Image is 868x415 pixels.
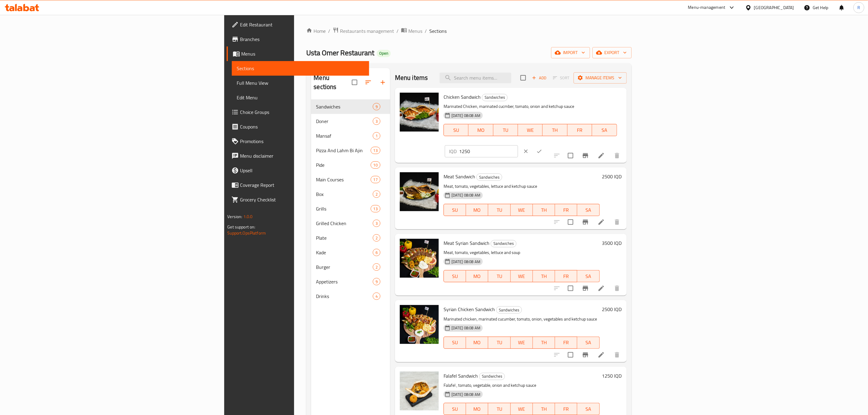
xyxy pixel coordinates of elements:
[311,99,390,114] div: Sandwiches9
[227,213,242,221] span: Version:
[602,172,622,181] h6: 2500 IQD
[240,196,364,203] span: Grocery Checklist
[429,27,447,35] span: Sections
[396,27,399,35] li: /
[513,405,530,413] span: WE
[754,4,794,11] div: [GEOGRAPHIC_DATA]
[598,152,605,159] a: Edit menu item
[400,305,439,344] img: Syrian Chicken Sandwich
[400,93,439,132] img: Chicken Sandwich
[533,145,546,158] button: ok
[232,61,369,76] a: Sections
[558,338,575,347] span: FR
[371,161,380,169] div: items
[602,239,622,247] h6: 3500 IQD
[444,183,600,190] p: Meat, tomato, vegetables, lettuce and ketchup sauce
[598,285,605,292] a: Edit menu item
[577,270,599,282] button: SA
[227,134,369,149] a: Promotions
[688,4,726,11] div: Menu-management
[316,205,370,212] span: Grills
[316,190,372,198] div: Box
[530,73,549,83] button: Add
[577,337,599,349] button: SA
[373,103,380,110] div: items
[610,281,624,296] button: delete
[491,338,508,347] span: TU
[243,213,253,221] span: 1.0.0
[545,126,565,135] span: TH
[316,278,372,285] div: Appetizers
[227,119,369,134] a: Coupons
[482,94,508,101] div: Sandwiches
[444,204,466,216] button: SU
[602,372,622,380] h6: 1250 IQD
[401,27,422,35] a: Menus
[496,126,516,135] span: TU
[449,148,457,155] p: IQD
[466,270,488,282] button: MO
[373,235,380,241] span: 2
[488,204,510,216] button: TU
[444,103,617,110] p: Marinated Chicken, marinated cucmber, tomato, onion and ketchup sauce
[491,272,508,281] span: TU
[227,46,369,61] a: Menus
[449,113,483,118] span: [DATE] 08:08 AM
[306,27,631,35] nav: breadcrumb
[555,403,577,415] button: FR
[468,124,493,136] button: MO
[316,249,372,256] span: Kade
[488,337,510,349] button: TU
[578,348,593,362] button: Branch-specific-item
[371,206,380,212] span: 13
[580,405,597,413] span: SA
[316,118,372,125] span: Doner
[533,270,555,282] button: TH
[857,4,860,11] span: R
[444,270,466,282] button: SU
[348,76,361,89] span: Select all sections
[564,282,577,295] span: Select to update
[376,75,390,90] button: Add section
[373,190,380,198] div: items
[373,118,380,125] div: items
[513,338,530,347] span: WE
[373,278,380,285] div: items
[240,21,364,28] span: Edit Restaurant
[574,72,627,84] button: Manage items
[511,204,533,216] button: WE
[227,223,255,231] span: Get support on:
[551,47,590,58] button: import
[446,272,464,281] span: SU
[311,201,390,216] div: Grills13
[444,92,481,101] span: Chicken Sandwich
[602,305,622,314] h6: 2500 IQD
[227,229,266,237] a: Support.OpsPlatform
[240,108,364,116] span: Choice Groups
[373,264,380,270] span: 2
[311,260,390,274] div: Burger2
[311,289,390,304] div: Drinks4
[468,405,486,413] span: MO
[311,245,390,260] div: Kade6
[377,51,391,56] span: Open
[316,293,372,300] span: Drinks
[316,147,370,154] div: Pizza And Lahm Bi Ajin
[533,337,555,349] button: TH
[237,65,364,72] span: Sections
[558,206,575,214] span: FR
[610,348,624,362] button: delete
[240,123,364,130] span: Coupons
[371,162,380,168] span: 10
[373,104,380,110] span: 9
[227,178,369,192] a: Coverage Report
[240,152,364,159] span: Menu disclaimer
[513,206,530,214] span: WE
[592,124,617,136] button: SA
[577,403,599,415] button: SA
[311,97,390,306] nav: Menu sections
[535,272,553,281] span: TH
[444,315,600,323] p: Marinated chicken, marinated cucumber, tomato, onion, vegetables and ketchup sauce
